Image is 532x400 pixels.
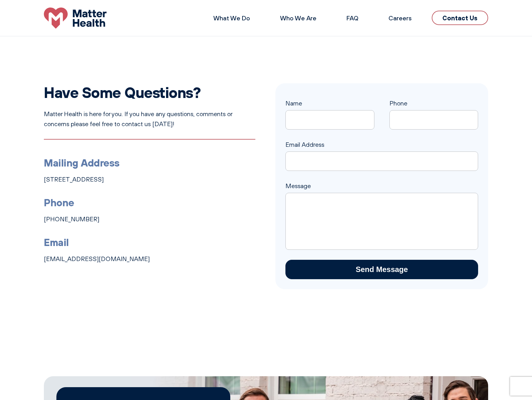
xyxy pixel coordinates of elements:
a: [EMAIL_ADDRESS][DOMAIN_NAME] [44,255,150,263]
a: [PHONE_NUMBER] [44,215,99,223]
a: Careers [389,14,412,22]
a: Contact Us [432,11,488,25]
label: Phone [389,100,478,122]
input: Email Address [285,151,478,171]
input: Send Message [285,260,478,279]
label: Email Address [285,141,478,163]
a: Who We Are [280,14,316,22]
label: Name [285,100,374,122]
p: Matter Health is here for you. If you have any questions, comments or concerns please feel free t... [44,109,255,129]
h3: Email [44,234,255,250]
label: Message [285,182,478,200]
input: Phone [389,110,478,130]
a: [STREET_ADDRESS] [44,176,104,183]
a: FAQ [347,14,358,22]
input: Name [285,110,374,130]
h2: Have Some Questions? [44,83,255,101]
textarea: Message [285,193,478,250]
h3: Phone [44,194,255,210]
a: What We Do [213,14,250,22]
h3: Mailing Address [44,155,255,171]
